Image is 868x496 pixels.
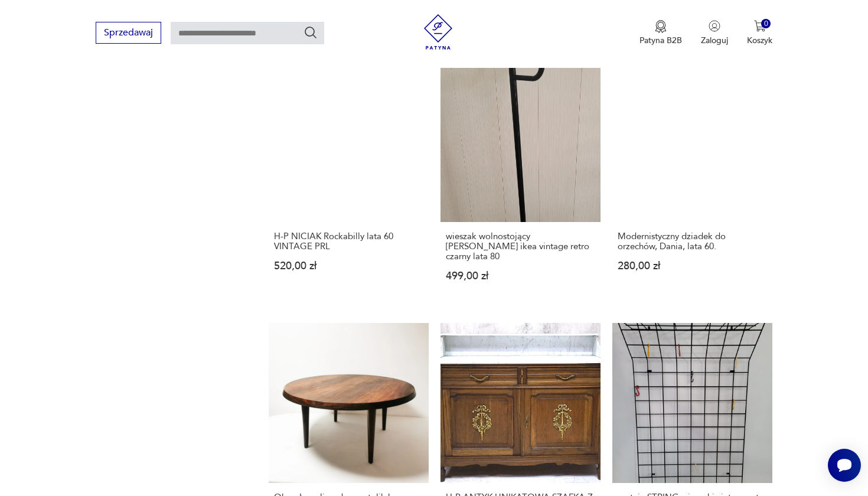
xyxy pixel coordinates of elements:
iframe: Smartsupp widget button [828,449,861,482]
img: Ikona koszyka [754,20,766,32]
p: 520,00 zł [274,261,423,271]
a: H-P NICIAK Rockabilly lata 60 VINTAGE PRLH-P NICIAK Rockabilly lata 60 VINTAGE PRL520,00 zł [269,62,429,304]
a: Sprzedawaj [96,30,161,38]
p: Zaloguj [701,35,728,46]
button: Patyna B2B [639,20,682,46]
h3: Modernistyczny dziadek do orzechów, Dania, lata 60. [618,231,767,252]
img: Patyna - sklep z meblami i dekoracjami vintage [420,14,456,50]
a: wieszak wolnostojący Rutger andersson ikea vintage retro czarny lata 80wieszak wolnostojący [PERS... [440,62,601,304]
button: 0Koszyk [747,20,772,46]
p: 499,00 zł [446,271,595,281]
h3: H-P NICIAK Rockabilly lata 60 VINTAGE PRL [274,231,423,252]
button: Sprzedawaj [96,22,161,44]
button: Zaloguj [701,20,728,46]
p: Patyna B2B [639,35,682,46]
a: Ikona medaluPatyna B2B [639,20,682,46]
a: Modernistyczny dziadek do orzechów, Dania, lata 60.Modernistyczny dziadek do orzechów, Dania, lat... [612,62,772,304]
button: Szukaj [304,25,318,40]
p: Koszyk [747,35,772,46]
img: Ikonka użytkownika [709,20,720,32]
p: 280,00 zł [618,261,767,271]
img: Ikona medalu [655,20,667,33]
h3: wieszak wolnostojący [PERSON_NAME] ikea vintage retro czarny lata 80 [446,231,595,262]
div: 0 [761,19,771,29]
